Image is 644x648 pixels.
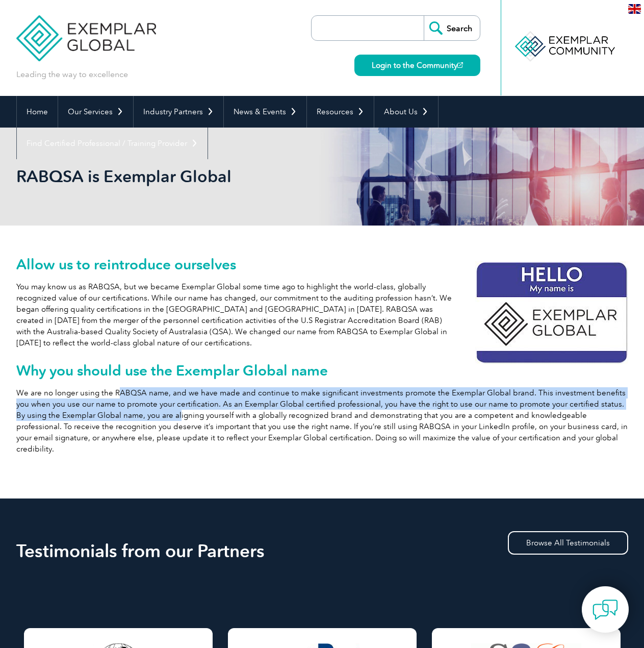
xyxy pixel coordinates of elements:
img: en [628,4,641,14]
p: You may know us as RABQSA, but we became Exemplar Global some time ago to highlight the world-cla... [16,281,628,348]
a: Our Services [58,96,133,128]
h2: RABQSA is Exemplar Global [16,168,445,185]
a: News & Events [224,96,306,128]
a: About Us [374,96,438,128]
a: Industry Partners [134,96,223,128]
img: open_square.png [457,62,463,68]
h2: Allow us to reintroduce ourselves [16,256,628,272]
a: Resources [307,96,374,128]
p: We are no longer using the RABQSA name, and we have made and continue to make significant investm... [16,387,628,455]
input: Search [424,16,480,40]
h2: Testimonials from our Partners [16,543,628,559]
a: Browse All Testimonials [508,531,628,555]
a: Find Certified Professional / Training Provider [17,128,208,159]
p: Leading the way to excellence [16,69,128,80]
img: contact-chat.png [593,597,618,622]
a: Login to the Community [354,55,480,76]
h2: Why you should use the Exemplar Global name [16,362,628,379]
a: Home [17,96,58,128]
